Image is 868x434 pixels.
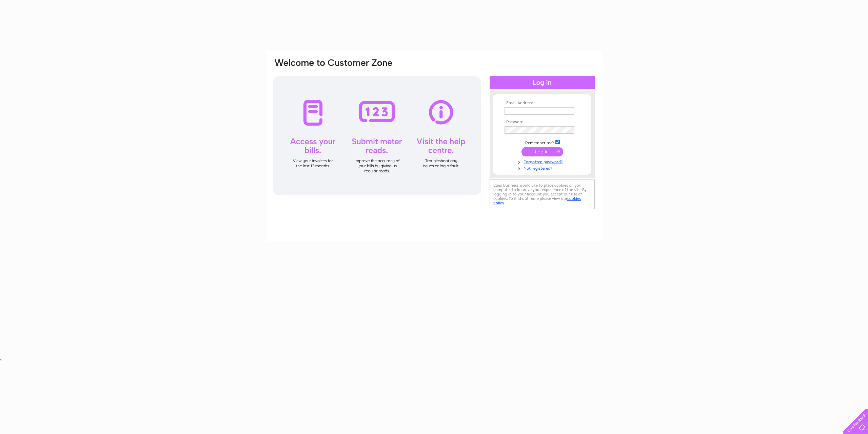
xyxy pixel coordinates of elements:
div: Clear Business would like to place cookies on your computer to improve your experience of the sit... [490,180,595,209]
th: Email Address: [503,101,581,106]
a: Forgotten password? [505,158,581,165]
a: Not registered? [505,165,581,171]
a: cookies policy [493,196,581,205]
td: Remember me? [503,139,581,146]
th: Password: [503,120,581,125]
input: Submit [521,147,563,156]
